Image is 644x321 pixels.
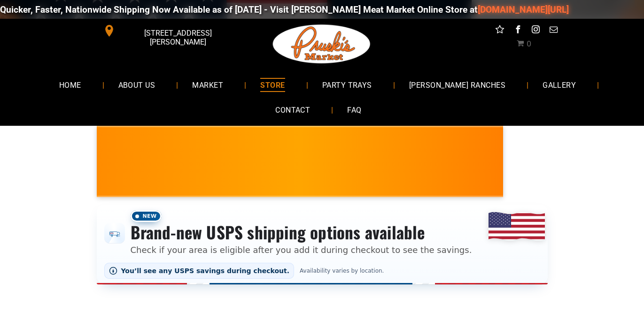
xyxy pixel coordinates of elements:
[308,72,386,97] a: PARTY TRAYS
[512,23,524,38] a: facebook
[97,23,241,38] a: [STREET_ADDRESS][PERSON_NAME]
[494,23,506,38] a: Social network
[547,23,559,38] a: email
[527,39,531,48] span: 0
[298,267,386,274] span: Availability varies by location.
[131,210,162,222] span: New
[395,72,520,97] a: [PERSON_NAME] RANCHES
[333,98,375,122] a: FAQ
[178,72,237,97] a: MARKET
[475,4,566,15] a: [DOMAIN_NAME][URL]
[117,24,238,51] span: [STREET_ADDRESS][PERSON_NAME]
[97,205,548,284] div: Shipping options announcement
[131,244,472,256] p: Check if your area is eligible after you add it during checkout to see the savings.
[529,23,542,38] a: instagram
[528,72,590,97] a: GALLERY
[45,72,95,97] a: HOME
[246,72,299,97] a: STORE
[271,19,372,69] img: Pruski-s+Market+HQ+Logo2-1920w.png
[121,267,290,275] span: You’ll see any USPS savings during checkout.
[131,222,472,243] h3: Brand-new USPS shipping options available
[261,98,324,122] a: CONTACT
[104,72,170,97] a: ABOUT US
